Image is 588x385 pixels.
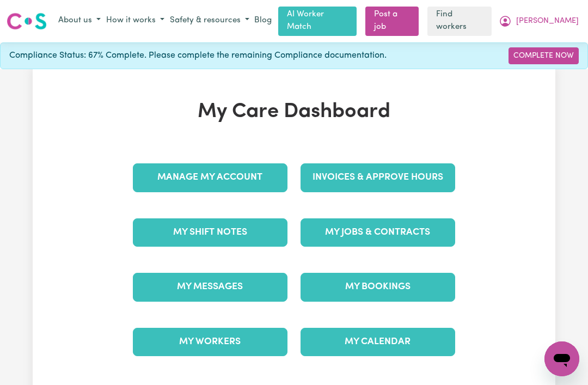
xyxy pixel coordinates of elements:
a: My Workers [133,328,287,356]
a: Invoices & Approve Hours [301,163,455,192]
a: My Bookings [301,273,455,301]
a: My Shift Notes [133,218,287,247]
a: Careseekers logo [7,9,47,34]
a: My Calendar [301,328,455,356]
a: My Messages [133,273,287,301]
a: Manage My Account [133,163,287,192]
img: Careseekers logo [7,11,47,31]
h1: My Care Dashboard [126,100,462,125]
a: AI Worker Match [278,7,357,36]
span: [PERSON_NAME] [516,15,579,27]
button: How it works [103,12,167,30]
a: Post a job [365,7,419,36]
button: My Account [496,12,581,30]
iframe: Button to launch messaging window [544,341,579,376]
a: Complete Now [509,47,579,64]
button: Safety & resources [167,12,252,30]
a: Find workers [427,7,492,36]
button: About us [56,12,103,30]
a: Blog [252,13,274,29]
span: Compliance Status: 67% Complete. Please complete the remaining Compliance documentation. [9,49,387,62]
a: My Jobs & Contracts [301,218,455,247]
